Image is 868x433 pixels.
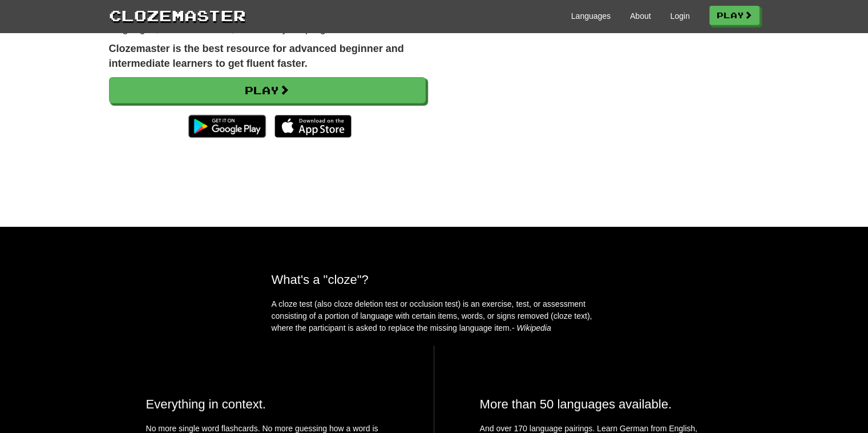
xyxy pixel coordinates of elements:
p: A cloze test (also cloze deletion test or occlusion test) is an exercise, test, or assessment con... [272,298,597,334]
h2: Everything in context. [146,397,388,411]
a: Languages [571,10,611,22]
img: Download_on_the_App_Store_Badge_US-UK_135x40-25178aeef6eb6b83b96f5f2d004eda3bffbb37122de64afbaef7... [274,115,352,138]
a: Play [109,77,426,103]
a: Clozemaster [109,5,246,26]
h2: More than 50 languages available. [480,397,722,411]
em: - Wikipedia [512,323,551,332]
a: About [630,10,651,22]
a: Play [709,6,760,25]
strong: Clozemaster is the best resource for advanced beginner and intermediate learners to get fluent fa... [109,43,404,69]
a: Login [670,10,689,22]
h2: What's a "cloze"? [272,272,597,287]
img: Get it on Google Play [183,109,271,143]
